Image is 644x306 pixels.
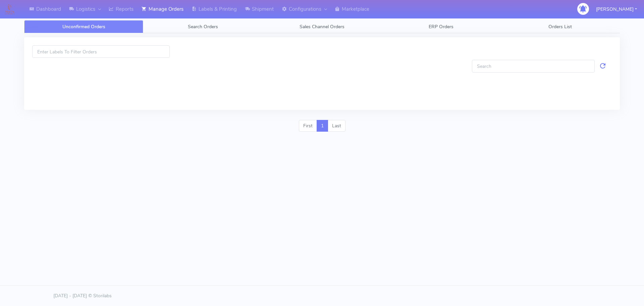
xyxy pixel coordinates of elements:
[24,20,620,33] ul: Tabs
[548,24,572,30] span: Orders List
[429,24,453,30] span: ERP Orders
[32,45,170,58] input: Enter Labels To Filter Orders
[472,60,595,72] input: Search
[591,2,642,16] button: [PERSON_NAME]
[188,24,218,30] span: Search Orders
[300,24,344,30] span: Sales Channel Orders
[62,24,105,30] span: Unconfirmed Orders
[317,120,328,132] a: 1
